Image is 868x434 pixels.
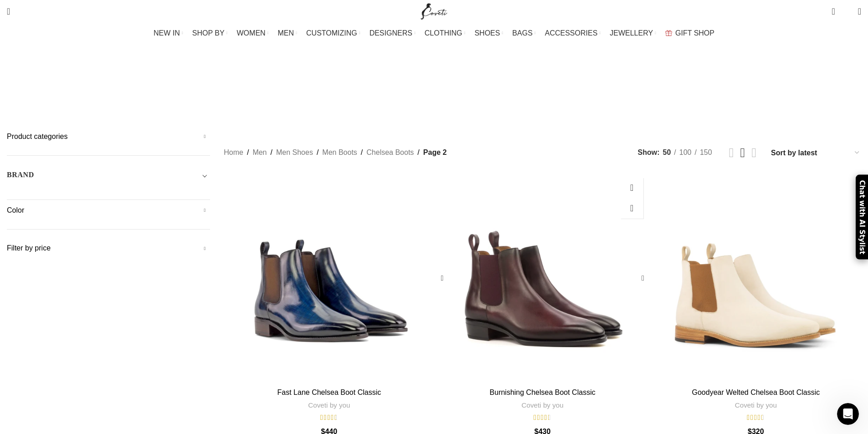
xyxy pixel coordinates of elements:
span: ACCESSORIES [545,29,598,37]
a: CLOTHING [425,24,466,42]
a: ACCESSORIES [545,24,601,42]
div: Rated 4.38 out of 5 [747,414,765,421]
h5: BRAND [7,170,34,180]
a: DESIGNERS [370,24,416,42]
div: Main navigation [2,24,866,42]
a: CUSTOMIZING [306,24,360,42]
h5: Filter by price [7,243,210,253]
span: 50 [663,148,671,156]
h1: Chelsea Boots [369,53,499,77]
span: 0 [844,9,851,16]
a: Fast Lane Chelsea Boot Classic [224,173,434,383]
span: WOMEN [237,29,266,37]
span: Moc Boots [548,89,587,97]
span: BAGS [512,29,532,37]
span: MEN [278,29,294,37]
span: CUSTOMIZING [306,29,357,37]
span: JEWELLERY [610,29,653,37]
a: Grid view 3 [740,146,745,159]
a: Men Shoes [276,147,313,158]
a: 50 [660,147,674,158]
a: Coveti by you [522,400,564,410]
a: MEN [278,24,297,42]
span: 100 [679,148,692,156]
a: SHOES [474,24,503,42]
span: DESIGNERS [370,29,412,37]
a: WOMEN [237,24,269,42]
div: My Wishlist [842,2,851,20]
a: Burnishing Chelsea Boot Classic [437,173,648,383]
a: NEW IN [154,24,183,42]
a: Goodyear Welted Chelsea Boot Classic [651,173,861,383]
a: Burnishing Chelsea Boot Classic [490,388,596,396]
a: Men [252,147,267,158]
a: SHOP BY [192,24,228,42]
a: Search [2,2,15,20]
span: Rated out of 5 [534,414,549,421]
span: Page 2 [423,147,447,158]
div: Toggle filter [7,169,210,186]
span: Rated out of 5 [320,414,336,421]
iframe: Intercom live chat [837,403,859,425]
nav: Breadcrumb [224,147,447,158]
a: Jodhpur Boots [414,82,469,104]
a: Coveti by you [735,400,777,410]
span: Show [638,147,660,158]
span: Balmoral Boots [211,89,272,97]
span: Octavian Boots [601,89,658,97]
a: Chelsea Boots [285,82,339,104]
h5: Color [7,205,210,215]
a: Hiking Boots [353,82,400,104]
a: Site logo [419,7,449,15]
span: 0 [832,5,839,11]
a: Go back [346,56,369,74]
a: Fast Lane Chelsea Boot Classic [277,388,381,396]
span: GIFT SHOP [675,29,714,37]
div: Rated 4.48 out of 5 [320,414,338,421]
a: Moc Boots [548,82,587,104]
span: Rated out of 5 [747,414,762,421]
a: 150 [697,147,715,158]
span: SHOES [474,29,500,37]
div: Rated 4.38 out of 5 [534,414,551,421]
a: JEWELLERY [610,24,656,42]
a: Home [224,147,243,158]
a: GIFT SHOP [665,24,714,42]
a: Chelsea Boots [366,147,414,158]
a: Goodyear Welted Chelsea Boot Classic [692,388,820,396]
a: Octavian Boots [601,82,658,104]
span: NEW IN [154,29,180,37]
h5: Product categories [7,132,210,142]
a: Grid view 4 [751,146,756,159]
span: Hiking Boots [353,89,400,97]
span: SHOP BY [192,29,225,37]
a: Quick view [621,178,643,198]
span: 150 [700,148,712,156]
a: BAGS [512,24,535,42]
a: Coveti by you [308,400,350,410]
span: Jumper Boots [483,89,534,97]
span: Chelsea Boots [285,89,339,97]
a: Jumper Boots [483,82,534,104]
span: CLOTHING [425,29,462,37]
a: Balmoral Boots [211,82,272,104]
span: Jodhpur Boots [414,89,469,97]
a: 0 [827,2,839,20]
a: Grid view 2 [729,146,734,159]
a: 100 [676,147,695,158]
a: Men Boots [322,147,357,158]
img: GiftBag [665,30,672,36]
select: Shop order [770,146,861,159]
